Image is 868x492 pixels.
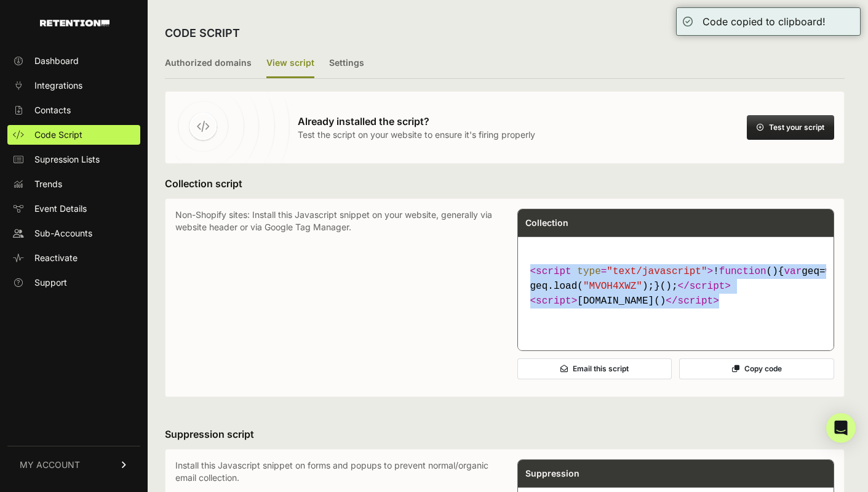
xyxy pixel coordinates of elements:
[525,259,827,313] code: [DOMAIN_NAME]()
[34,104,71,116] span: Contacts
[583,281,642,292] span: "MVOH4XWZ"
[518,460,834,487] div: Suppression
[7,248,140,268] a: Reactivate
[530,296,578,307] span: < >
[7,224,140,243] a: Sub-Accounts
[298,129,535,141] p: Test the script on your website to ensure it's firing properly
[666,296,719,307] span: </ >
[536,266,571,277] span: script
[719,266,778,277] span: ( )
[719,266,766,277] span: function
[34,227,92,240] span: Sub-Accounts
[165,25,240,42] h2: CODE SCRIPT
[784,266,802,277] span: var
[690,281,725,292] span: script
[20,459,80,471] span: MY ACCOUNT
[7,51,140,71] a: Dashboard
[329,49,364,78] label: Settings
[517,358,672,379] button: Email this script
[7,125,140,145] a: Code Script
[826,413,856,443] div: Open Intercom Messenger
[577,266,600,277] span: type
[34,178,62,190] span: Trends
[34,252,78,264] span: Reactivate
[165,176,845,191] h3: Collection script
[518,209,834,236] div: Collection
[530,266,714,277] span: < = >
[679,358,834,379] button: Copy code
[34,203,87,215] span: Event Details
[536,296,571,307] span: script
[7,150,140,169] a: Supression Lists
[165,427,845,442] h3: Suppression script
[165,49,252,78] label: Authorized domains
[7,199,140,219] a: Event Details
[175,209,493,387] p: Non-Shopify sites: Install this Javascript snippet on your website, generally via website header ...
[7,273,140,292] a: Support
[298,114,535,129] h3: Already installed the script?
[34,276,67,289] span: Support
[34,153,100,166] span: Supression Lists
[7,174,140,194] a: Trends
[7,446,140,483] a: MY ACCOUNT
[678,281,731,292] span: </ >
[7,76,140,95] a: Integrations
[703,14,826,29] div: Code copied to clipboard!
[747,115,834,140] button: Test your script
[34,129,82,141] span: Code Script
[266,49,314,78] label: View script
[34,79,82,92] span: Integrations
[826,266,861,277] span: window
[40,20,109,26] img: Retention.com
[678,296,714,307] span: script
[34,55,79,67] span: Dashboard
[7,100,140,120] a: Contacts
[607,266,707,277] span: "text/javascript"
